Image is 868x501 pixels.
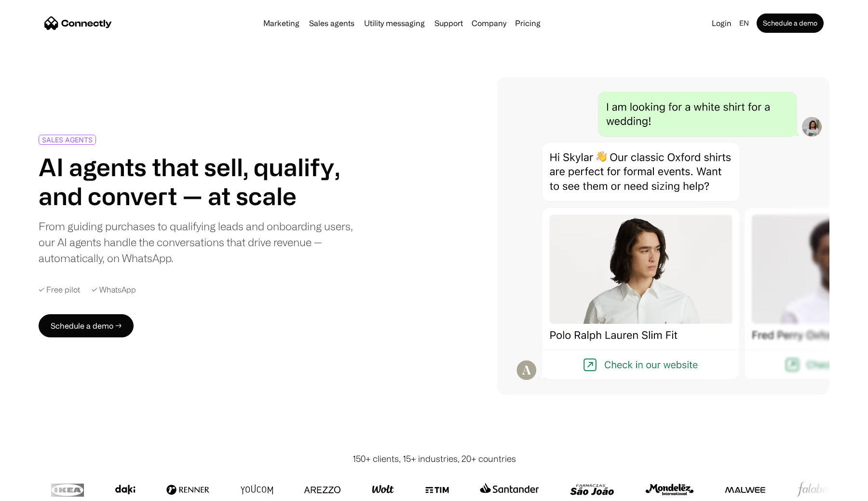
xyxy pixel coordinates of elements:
[19,484,58,498] ul: Language list
[92,285,136,294] div: ✓ WhatsApp
[10,483,58,498] aside: Language selected: English
[39,218,355,266] div: From guiding purchases to qualifying leads and onboarding users, our AI agents handle the convers...
[42,136,93,143] div: SALES AGENTS
[39,285,80,294] div: ✓ Free pilot
[472,16,506,30] div: Company
[511,19,544,27] a: Pricing
[739,16,749,30] div: en
[360,19,429,27] a: Utility messaging
[44,16,112,30] a: home
[735,16,755,30] div: en
[39,153,355,210] h1: AI agents that sell, qualify, and convert — at scale
[305,19,358,27] a: Sales agents
[708,16,735,30] a: Login
[469,16,509,30] div: Company
[757,14,824,33] a: Schedule a demo
[353,452,516,465] div: 150+ clients, 15+ industries, 20+ countries
[39,314,134,337] a: Schedule a demo →
[431,19,467,27] a: Support
[259,19,303,27] a: Marketing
